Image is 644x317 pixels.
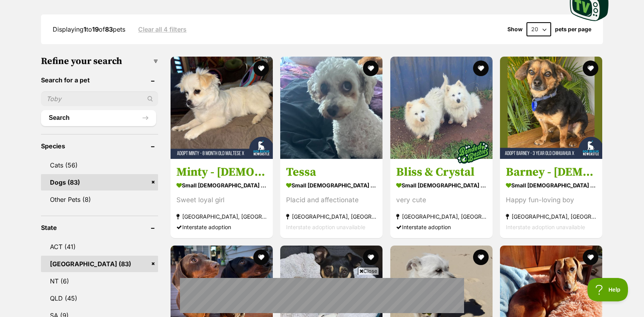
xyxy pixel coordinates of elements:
strong: small [DEMOGRAPHIC_DATA] Dog [506,180,596,191]
h3: Bliss & Crystal [396,165,487,180]
h3: Barney - [DEMOGRAPHIC_DATA] Chihuahua X Terrier [506,165,596,180]
strong: small [DEMOGRAPHIC_DATA] Dog [176,180,267,191]
a: Other Pets (8) [41,191,158,208]
header: Species [41,142,158,150]
img: Bliss & Crystal - Japanese Spitz Dog [390,57,493,159]
button: favourite [253,61,269,76]
a: Minty - [DEMOGRAPHIC_DATA] Maltese X small [DEMOGRAPHIC_DATA] Dog Sweet loyal girl [GEOGRAPHIC_DA... [171,159,273,238]
div: Sweet loyal girl [176,195,267,205]
div: very cute [396,195,487,205]
h3: Refine your search [41,56,158,67]
a: QLD (45) [41,290,158,306]
button: favourite [473,249,489,265]
a: Cats (56) [41,157,158,173]
button: favourite [583,249,598,265]
img: Minty - 8 Month Old Maltese X - Maltese x Shih Tzu x Pomeranian Dog [171,57,273,159]
button: favourite [583,61,598,76]
img: bonded besties [454,133,493,172]
button: Search [41,110,156,126]
div: Interstate adoption [176,222,267,232]
iframe: Advertisement [180,278,464,313]
button: favourite [363,249,379,265]
a: [GEOGRAPHIC_DATA] (83) [41,256,158,272]
strong: 19 [92,25,99,33]
a: Clear all 4 filters [138,26,187,33]
span: Close [358,267,379,275]
strong: [GEOGRAPHIC_DATA], [GEOGRAPHIC_DATA] [176,211,267,222]
h3: Tessa [286,165,377,180]
input: Toby [41,91,158,106]
a: Bliss & Crystal small [DEMOGRAPHIC_DATA] Dog very cute [GEOGRAPHIC_DATA], [GEOGRAPHIC_DATA] Inter... [390,159,493,238]
button: favourite [363,61,379,76]
a: Barney - [DEMOGRAPHIC_DATA] Chihuahua X Terrier small [DEMOGRAPHIC_DATA] Dog Happy fun-loving boy... [500,159,602,238]
h3: Minty - [DEMOGRAPHIC_DATA] Maltese X [176,165,267,180]
strong: 1 [84,25,86,33]
strong: small [DEMOGRAPHIC_DATA] Dog [286,180,377,191]
header: Search for a pet [41,77,158,84]
iframe: Help Scout Beacon - Open [587,278,628,301]
div: Placid and affectionate [286,195,377,205]
a: NT (6) [41,273,158,289]
span: Displaying to of pets [53,25,125,33]
div: Happy fun-loving boy [506,195,596,205]
div: Interstate adoption [396,222,487,232]
span: Interstate adoption unavailable [286,224,365,230]
span: Show [507,26,523,32]
strong: 83 [105,25,113,33]
strong: [GEOGRAPHIC_DATA], [GEOGRAPHIC_DATA] [506,211,596,222]
label: pets per page [555,26,591,32]
strong: small [DEMOGRAPHIC_DATA] Dog [396,180,487,191]
a: Dogs (83) [41,174,158,191]
a: Tessa small [DEMOGRAPHIC_DATA] Dog Placid and affectionate [GEOGRAPHIC_DATA], [GEOGRAPHIC_DATA] I... [280,159,382,238]
button: favourite [473,61,489,76]
button: favourite [253,249,269,265]
strong: [GEOGRAPHIC_DATA], [GEOGRAPHIC_DATA] [396,211,487,222]
span: Interstate adoption unavailable [506,224,585,230]
a: ACT (41) [41,239,158,255]
img: Tessa - Bichon Frise Dog [280,57,382,159]
header: State [41,224,158,231]
strong: [GEOGRAPHIC_DATA], [GEOGRAPHIC_DATA] [286,211,377,222]
img: Barney - 3 Year Old Chihuahua X Terrier - Chihuahua (Long Coat) Dog [500,57,602,159]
